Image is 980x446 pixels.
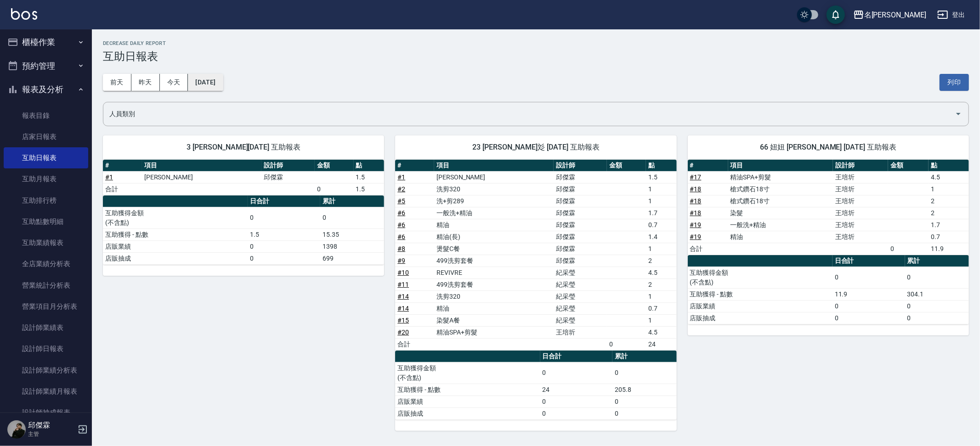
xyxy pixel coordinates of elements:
td: 店販業績 [395,396,540,407]
table: a dense table [395,160,676,351]
td: 304.1 [905,288,969,300]
a: #9 [397,257,405,264]
button: 昨天 [131,74,160,91]
button: 預約管理 [4,54,88,78]
td: 洗剪320 [434,183,554,195]
td: 2 [929,207,969,219]
a: 設計師業績分析表 [4,360,88,381]
td: 0 [607,338,646,350]
a: 設計師業績表 [4,317,88,338]
a: 互助月報表 [4,168,88,190]
td: 15.35 [320,229,384,240]
span: 3 [PERSON_NAME][DATE] 互助報表 [114,143,373,152]
a: #6 [397,233,405,240]
td: 0 [905,312,969,324]
td: 合計 [395,338,434,350]
table: a dense table [103,195,384,265]
a: #11 [397,281,409,288]
button: 今天 [160,74,188,91]
th: 累計 [320,195,384,207]
td: 0.7 [646,302,677,314]
td: 洗剪320 [434,290,554,302]
td: 王培圻 [554,326,607,338]
a: #6 [397,209,405,217]
td: 0 [888,243,929,255]
a: #10 [397,269,409,276]
button: 名[PERSON_NAME] [850,6,930,24]
span: 23 [PERSON_NAME]彣 [DATE] 互助報表 [406,143,665,152]
td: 1 [929,183,969,195]
div: 名[PERSON_NAME] [864,9,926,21]
td: 店販抽成 [395,407,540,419]
td: 邱傑霖 [554,231,607,243]
td: 0 [612,396,676,407]
td: 1.7 [646,207,677,219]
td: 0 [612,407,676,419]
th: # [688,160,728,172]
td: 1.5 [354,183,385,195]
td: 1 [646,290,677,302]
th: 項目 [728,160,833,172]
img: Logo [11,8,37,20]
td: 11.9 [833,288,905,300]
td: 1 [646,314,677,326]
td: 互助獲得金額 (不含點) [103,207,248,229]
a: #19 [690,221,702,229]
button: 前天 [103,74,131,91]
a: #1 [105,173,113,181]
td: 精油 [434,302,554,314]
th: 點 [646,160,677,172]
h2: Decrease Daily Report [103,40,969,46]
td: 精油 [728,231,833,243]
button: 報表及分析 [4,78,88,101]
td: 邱傑霖 [554,195,607,207]
a: 全店業績分析表 [4,253,88,274]
td: 紀采瑩 [554,314,607,326]
a: #19 [690,233,702,240]
table: a dense table [688,255,969,324]
button: 列印 [940,74,969,91]
a: 報表目錄 [4,105,88,126]
table: a dense table [688,160,969,255]
td: 店販業績 [688,300,833,312]
td: 邱傑霖 [554,171,607,183]
td: 精油(長) [434,231,554,243]
td: 0 [248,252,320,264]
a: #14 [397,293,409,300]
td: 1398 [320,240,384,252]
td: 0 [833,312,905,324]
td: 王培圻 [833,183,888,195]
td: 205.8 [612,384,676,396]
td: 0.7 [646,219,677,231]
th: 金額 [315,160,354,172]
a: 設計師日報表 [4,338,88,359]
td: 王培圻 [833,171,888,183]
td: 699 [320,252,384,264]
td: 燙髮C餐 [434,243,554,255]
td: 499洗剪套餐 [434,279,554,290]
th: 累計 [612,351,676,362]
td: 紀采瑩 [554,290,607,302]
td: 0 [540,407,613,419]
td: 0 [833,267,905,288]
th: 設計師 [833,160,888,172]
td: 合計 [103,183,142,195]
td: 紀采瑩 [554,279,607,290]
a: #18 [690,197,702,205]
td: 0 [320,207,384,229]
td: 染髮A餐 [434,314,554,326]
td: 24 [540,384,613,396]
th: 項目 [434,160,554,172]
td: REVIVRE [434,267,554,279]
span: 66 妞妞 [PERSON_NAME] [DATE] 互助報表 [699,143,958,152]
td: 邱傑霖 [554,207,607,219]
th: 設計師 [261,160,315,172]
td: 紀采瑩 [554,267,607,279]
input: 人員名稱 [107,106,951,122]
td: 499洗剪套餐 [434,255,554,267]
th: 點 [354,160,385,172]
td: 2 [646,255,677,267]
a: #14 [397,305,409,312]
a: #2 [397,185,405,193]
td: 精油 [434,219,554,231]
